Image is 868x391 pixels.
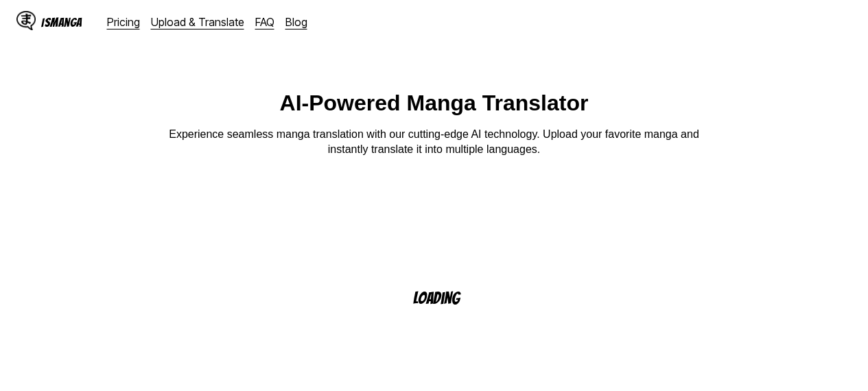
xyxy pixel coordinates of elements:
[151,15,244,29] a: Upload & Translate
[107,15,140,29] a: Pricing
[285,15,307,29] a: Blog
[255,15,274,29] a: FAQ
[41,16,82,29] div: IsManga
[160,127,709,158] p: Experience seamless manga translation with our cutting-edge AI technology. Upload your favorite m...
[16,11,107,33] a: IsManga LogoIsManga
[280,91,589,116] h1: AI-Powered Manga Translator
[16,11,36,30] img: IsManga Logo
[413,289,478,307] p: Loading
